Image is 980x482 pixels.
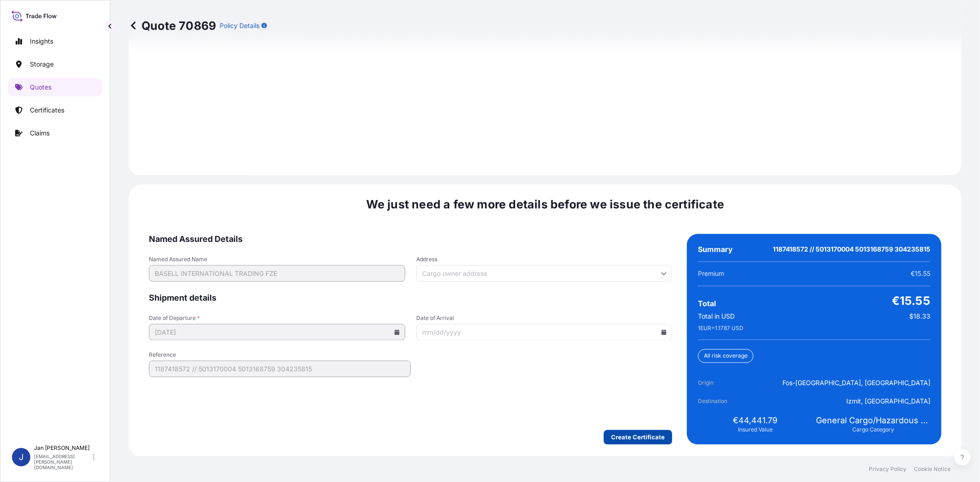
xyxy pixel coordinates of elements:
[846,397,930,406] span: Izmit, [GEOGRAPHIC_DATA]
[8,78,102,96] a: Quotes
[30,60,54,69] p: Storage
[149,352,411,359] span: Reference
[8,101,102,119] a: Certificates
[698,325,743,332] span: 1 EUR = 1.1787 USD
[8,55,102,73] a: Storage
[416,324,673,341] input: mm/dd/yyyy
[366,197,725,212] span: We just need a few more details before we issue the certificate
[416,265,673,282] input: Cargo owner address
[773,245,930,254] span: 1187418572 // 5013170004 5013168759 304235815
[149,256,405,263] span: Named Assured Name
[129,18,216,33] p: Quote 70869
[416,315,673,322] span: Date of Arrival
[698,312,735,321] span: Total in USD
[738,426,773,434] span: Insured Value
[34,444,91,452] p: Jan [PERSON_NAME]
[34,454,91,470] p: [EMAIL_ADDRESS][PERSON_NAME][DOMAIN_NAME]
[914,465,951,473] a: Cookie Notice
[698,379,749,388] span: Origin
[909,312,930,321] span: $18.33
[149,234,672,245] span: Named Assured Details
[698,269,724,279] span: Premium
[149,315,405,322] span: Date of Departure
[604,430,672,445] button: Create Certificate
[149,361,411,377] input: Your internal reference
[149,293,672,304] span: Shipment details
[30,37,53,46] p: Insights
[220,21,260,30] p: Policy Details
[869,465,906,473] a: Privacy Policy
[816,415,930,426] span: General Cargo/Hazardous Material
[698,299,716,308] span: Total
[30,106,64,115] p: Certificates
[416,256,673,263] span: Address
[892,294,930,308] span: €15.55
[911,269,930,279] span: €15.55
[698,349,753,363] div: All risk coverage
[8,124,102,142] a: Claims
[611,433,665,442] p: Create Certificate
[852,426,894,434] span: Cargo Category
[8,32,102,50] a: Insights
[698,245,733,254] span: Summary
[19,453,23,462] span: J
[782,379,930,388] span: Fos-[GEOGRAPHIC_DATA], [GEOGRAPHIC_DATA]
[149,324,405,341] input: mm/dd/yyyy
[30,129,50,138] p: Claims
[698,397,749,406] span: Destination
[733,415,777,426] span: €44,441.79
[30,83,51,92] p: Quotes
